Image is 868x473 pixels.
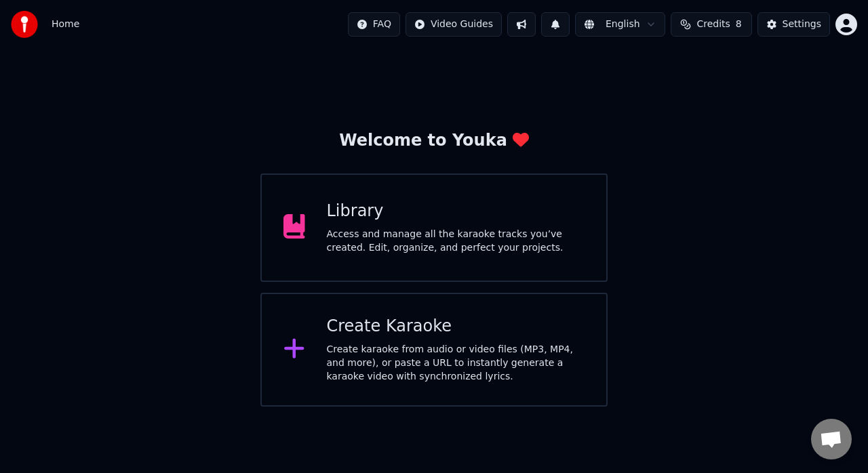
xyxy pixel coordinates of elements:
div: Settings [783,18,821,31]
div: Create karaoke from audio or video files (MP3, MP4, and more), or paste a URL to instantly genera... [327,343,585,384]
span: Credits [696,18,730,31]
div: Library [327,201,585,222]
button: Video Guides [406,12,502,37]
button: Settings [757,12,830,37]
div: Access and manage all the karaoke tracks you’ve created. Edit, organize, and perfect your projects. [327,228,585,255]
div: Create Karaoke [327,316,585,337]
span: Home [52,18,79,31]
span: 8 [736,18,742,31]
button: FAQ [348,12,400,37]
nav: breadcrumb [52,18,79,31]
img: youka [11,11,38,38]
div: Open chat [811,419,852,459]
button: Credits8 [671,12,752,37]
div: Welcome to Youka [339,130,529,152]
